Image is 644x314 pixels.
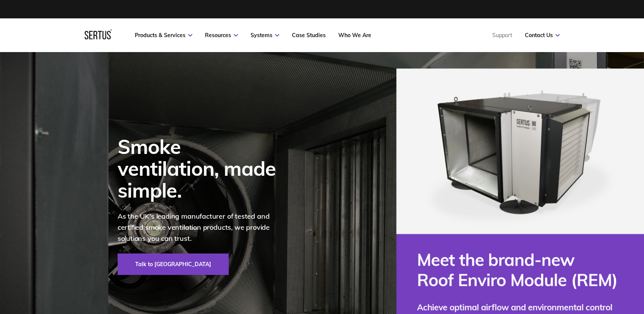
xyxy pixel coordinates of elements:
[118,136,286,201] div: Smoke ventilation, made simple.
[205,32,238,39] a: Resources
[118,253,229,275] a: Talk to [GEOGRAPHIC_DATA]
[292,32,326,39] a: Case Studies
[118,211,286,244] p: As the UK's leading manufacturer of tested and certified smoke ventilation products, we provide s...
[492,32,512,39] a: Support
[338,32,371,39] a: Who We Are
[135,32,192,39] a: Products & Services
[525,32,560,39] a: Contact Us
[251,32,279,39] a: Systems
